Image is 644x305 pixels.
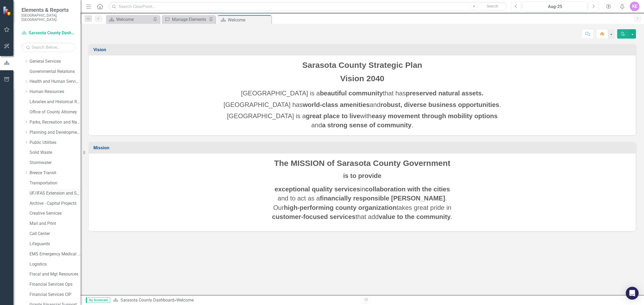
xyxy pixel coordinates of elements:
[372,112,497,120] strong: easy movement through mobility options
[626,287,639,300] div: Open Intercom Messenger
[116,16,152,23] div: Welcome
[21,30,75,36] a: Sarasota County Dashboard
[21,7,75,13] span: Elements & Reports
[30,200,80,207] a: Archive - Capital Projects
[30,292,80,298] a: Financial Services CIP
[30,160,80,166] a: Stormwater
[30,261,80,267] a: Logistics
[523,2,587,11] button: Aug-25
[320,90,383,97] strong: beautiful community
[93,146,633,150] h3: Mission
[30,170,80,176] a: Breeze Transit
[113,297,358,303] div: »
[30,129,80,136] a: Planning and Development Services
[241,90,483,97] span: [GEOGRAPHIC_DATA] is a that has
[30,210,80,217] a: Creative Services
[30,58,80,65] a: General Services
[274,159,451,168] span: The MISSION of Sarasota County Government
[107,16,152,23] a: Welcome
[120,297,174,303] a: Sarasota County Dashboard
[30,231,80,237] a: Call Center
[224,101,501,108] span: [GEOGRAPHIC_DATA] has and .
[406,90,484,97] strong: preserved natural assets.
[21,13,75,22] small: [GEOGRAPHIC_DATA], [GEOGRAPHIC_DATA]
[320,195,445,202] strong: financially responsible [PERSON_NAME]
[227,112,498,129] span: [GEOGRAPHIC_DATA] is a with and .
[379,213,451,220] strong: value to the community
[30,271,80,277] a: Fiscal and Mgt Resources
[30,150,80,156] a: Solid Waste
[272,185,452,220] span: in and to act as a . Our takes great pride in that add .
[30,190,80,196] a: UF/IFAS Extension and Sustainability
[322,121,411,129] strong: a strong sense of community
[30,79,80,85] a: Health and Human Services
[93,47,633,52] h3: Vision
[109,2,507,11] input: Search ClearPoint...
[86,297,110,303] span: By Scorecard
[30,180,80,186] a: Transportation
[30,89,80,95] a: Human Resources
[30,221,80,227] a: Mail and Print
[30,109,80,115] a: Office of County Attorney
[272,213,356,220] strong: customer-focused services
[30,99,80,105] a: Libraries and Historical Resources
[30,69,80,75] a: Governmental Relations
[30,140,80,146] a: Public Utilities
[302,61,422,69] span: Sarasota County Strategic Plan
[172,16,207,23] div: Manage Elements
[30,119,80,125] a: Parks, Recreation and Natural Resources
[487,4,498,8] span: Search
[306,112,360,120] strong: great place to live
[30,251,80,257] a: EMS Emergency Medical Services
[343,172,382,179] strong: is to provide
[163,16,207,23] a: Manage Elements
[30,281,80,288] a: Financial Services Ops
[176,297,194,303] div: Welcome
[303,101,369,108] strong: world-class amenities
[380,101,499,108] strong: robust, diverse business opportunities
[479,3,506,10] button: Search
[630,2,639,11] button: KE
[275,185,360,193] strong: exceptional quality services
[30,241,80,247] a: Lifeguards
[525,3,585,10] div: Aug-25
[284,204,397,211] strong: high-performing county organization
[365,185,450,193] strong: collaboration with the cities
[340,74,385,83] span: Vision 2040
[228,17,270,23] div: Welcome
[3,6,12,16] img: ClearPoint Strategy
[21,43,75,52] input: Search Below...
